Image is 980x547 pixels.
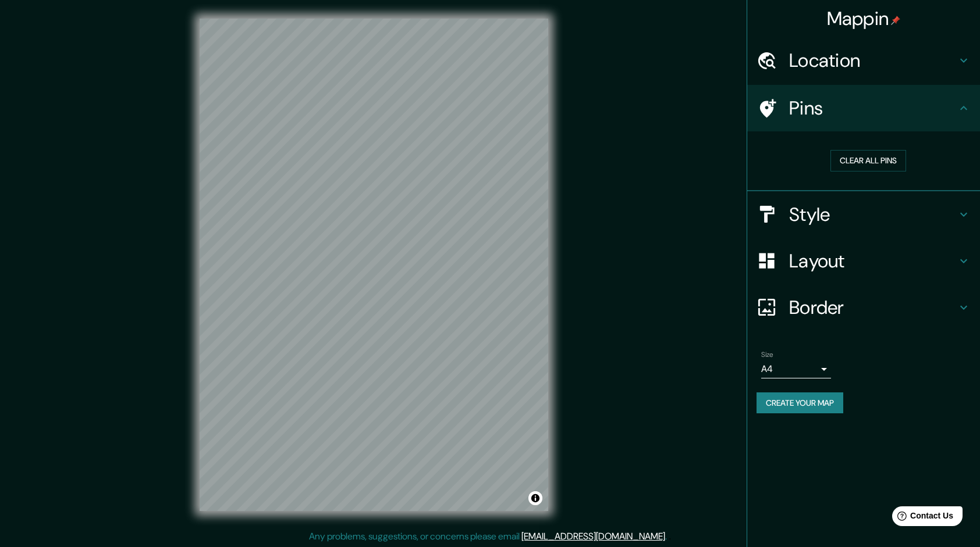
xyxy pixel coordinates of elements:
div: Layout [747,238,980,284]
div: A4 [761,360,831,378]
canvas: Map [200,19,548,511]
h4: Border [789,296,957,319]
div: Border [747,284,980,331]
p: Any problems, suggestions, or concerns please email . [309,530,667,544]
label: Size [761,349,773,359]
button: Clear all pins [830,150,906,171]
div: . [669,530,671,544]
h4: Location [789,49,957,72]
button: Create your map [757,392,843,414]
a: [EMAIL_ADDRESS][DOMAIN_NAME] [521,530,665,542]
div: . [667,530,669,544]
button: Toggle attribution [528,491,542,505]
img: pin-icon.png [891,16,900,25]
div: Pins [747,85,980,131]
iframe: Help widget launcher [876,502,967,534]
h4: Layout [789,249,957,273]
h4: Pins [789,96,957,120]
div: Location [747,37,980,84]
h4: Style [789,203,957,226]
h4: Mappin [827,7,901,30]
div: Style [747,191,980,238]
